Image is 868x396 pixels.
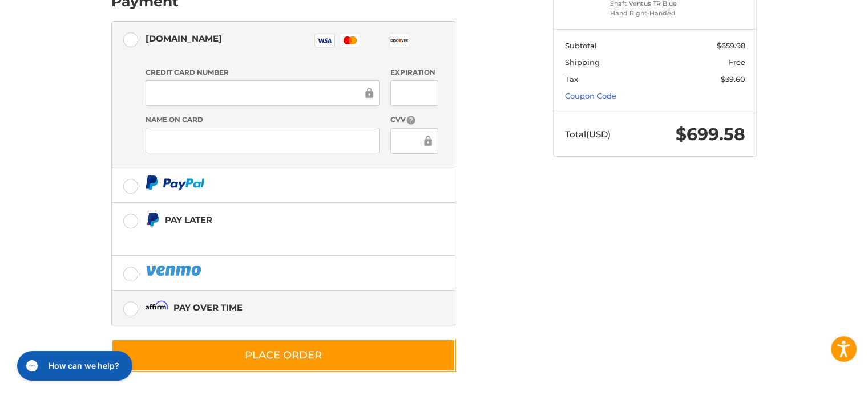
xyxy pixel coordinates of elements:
[146,29,222,48] div: [DOMAIN_NAME]
[390,67,438,77] label: Expiration
[676,124,745,145] span: $699.58
[146,232,384,242] iframe: PayPal Message 1
[565,58,600,67] span: Shipping
[146,263,204,277] img: PayPal icon
[717,41,745,50] span: $659.98
[146,115,380,125] label: Name on Card
[146,67,380,77] label: Credit Card Number
[111,339,455,371] button: Place Order
[610,9,697,18] li: Hand Right-Handed
[565,41,597,50] span: Subtotal
[165,210,383,229] div: Pay Later
[565,75,578,84] span: Tax
[721,75,745,84] span: $39.60
[146,300,168,315] img: Affirm icon
[146,213,160,227] img: Pay Later icon
[565,129,611,140] span: Total (USD)
[173,298,243,317] div: Pay over time
[565,91,616,100] a: Coupon Code
[146,175,205,190] img: PayPal icon
[390,115,438,125] label: CVV
[11,347,135,385] iframe: Gorgias live chat messenger
[729,58,745,67] span: Free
